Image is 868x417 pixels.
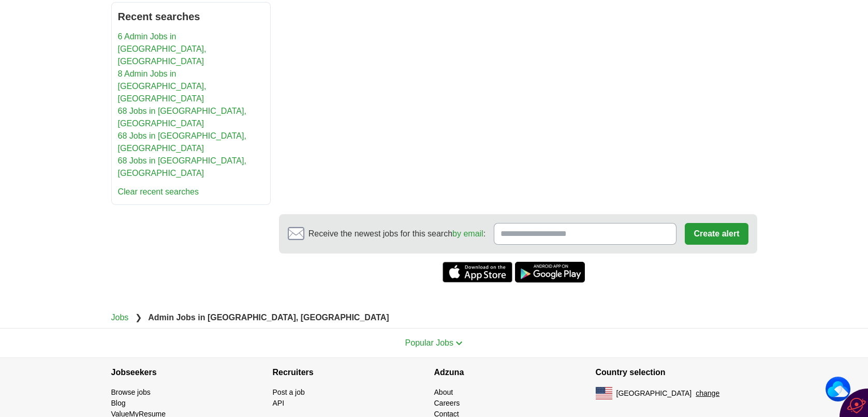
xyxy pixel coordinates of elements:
[696,388,719,399] button: change
[273,388,305,396] a: Post a job
[118,107,246,128] a: 68 Jobs in [GEOGRAPHIC_DATA], [GEOGRAPHIC_DATA]
[111,313,129,322] a: Jobs
[118,131,246,153] a: 68 Jobs in [GEOGRAPHIC_DATA], [GEOGRAPHIC_DATA]
[118,32,207,66] a: 6 Admin Jobs in [GEOGRAPHIC_DATA], [GEOGRAPHIC_DATA]
[455,341,463,346] img: toggle icon
[273,399,285,407] a: API
[308,228,486,240] span: Receive the newest jobs for this search :
[118,69,207,103] a: 8 Admin Jobs in [GEOGRAPHIC_DATA], [GEOGRAPHIC_DATA]
[405,338,453,347] span: Popular Jobs
[685,223,748,245] button: Create alert
[434,399,460,407] a: Careers
[118,9,264,24] h2: Recent searches
[118,187,199,196] a: Clear recent searches
[111,399,126,407] a: Blog
[596,387,612,399] img: US flag
[434,388,453,396] a: About
[515,262,585,282] a: Get the Android app
[596,358,757,387] h4: Country selection
[616,388,692,399] span: [GEOGRAPHIC_DATA]
[452,229,483,238] a: by email
[148,313,389,322] strong: Admin Jobs in [GEOGRAPHIC_DATA], [GEOGRAPHIC_DATA]
[118,156,246,177] a: 68 Jobs in [GEOGRAPHIC_DATA], [GEOGRAPHIC_DATA]
[443,262,512,282] a: Get the iPhone app
[111,388,151,396] a: Browse jobs
[135,313,142,322] span: ❯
